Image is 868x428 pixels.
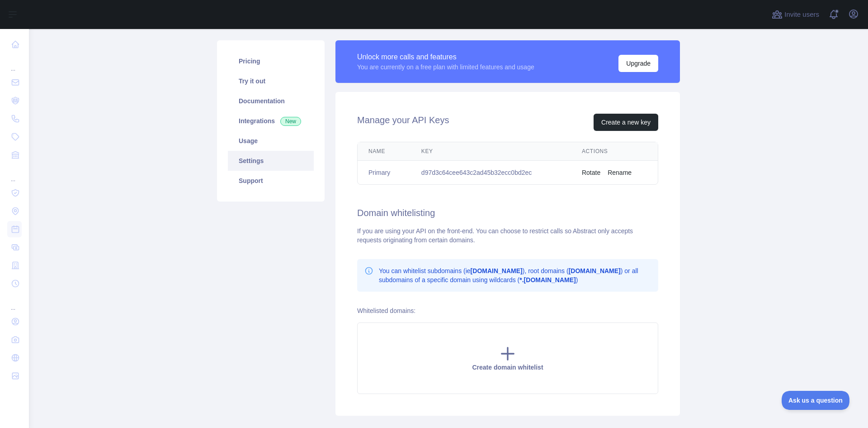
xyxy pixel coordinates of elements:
span: New [280,117,301,126]
div: If you are using your API on the front-end. You can choose to restrict calls so Abstract only acc... [357,226,658,245]
button: Invite users [770,7,821,22]
button: Rotate [582,168,600,177]
td: d97d3c64cee643c2ad45b32ecc0bd2ec [410,161,571,185]
button: Upgrade [618,55,658,72]
a: Support [228,171,314,191]
span: Invite users [784,10,819,20]
div: ... [7,54,22,72]
h2: Domain whitelisting [357,207,658,219]
div: ... [7,165,22,183]
b: [DOMAIN_NAME] [471,267,523,274]
b: *.[DOMAIN_NAME] [519,276,576,284]
a: Settings [228,151,314,171]
b: [DOMAIN_NAME] [569,267,621,274]
iframe: Toggle Customer Support [782,391,850,410]
th: Key [410,142,571,161]
th: Name [358,142,410,161]
div: Unlock more calls and features [357,52,534,63]
p: You can whitelist subdomains (ie ), root domains ( ) or all subdomains of a specific domain using... [379,266,651,284]
a: Documentation [228,91,314,111]
a: Pricing [228,51,314,71]
button: Create a new key [594,114,658,131]
div: You are currently on a free plan with limited features and usage [357,63,534,72]
button: Rename [608,168,632,177]
a: Integrations New [228,111,314,131]
span: Create domain whitelist [472,364,543,371]
h2: Manage your API Keys [357,114,449,131]
td: Primary [358,161,410,185]
a: Usage [228,131,314,151]
th: Actions [571,142,658,161]
label: Whitelisted domains: [357,307,415,314]
a: Try it out [228,71,314,91]
div: ... [7,293,22,312]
